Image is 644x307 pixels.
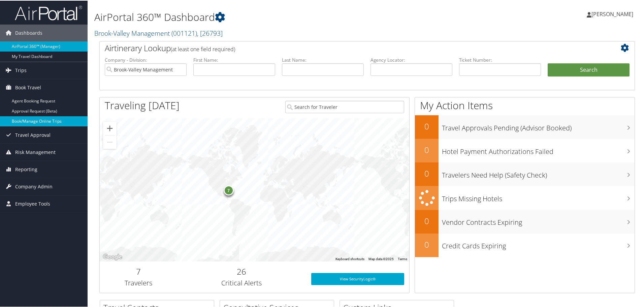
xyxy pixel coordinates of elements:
[442,143,635,156] h3: Hotel Payment Authorizations Failed
[103,121,117,134] button: Zoom in
[442,214,635,226] h3: Vendor Contracts Expiring
[442,190,635,203] h3: Trips Missing Hotels
[311,272,404,284] a: View SecurityLogic®
[398,256,407,260] a: Terms (opens in new tab)
[197,28,223,37] span: , [ 26793 ]
[15,61,27,78] span: Trips
[15,79,41,95] span: Book Travel
[15,126,51,143] span: Travel Approval
[105,265,172,277] h2: 7
[223,184,233,194] div: 7
[15,160,37,177] span: Reporting
[15,4,82,20] img: airportal-logo.png
[587,3,640,24] a: [PERSON_NAME]
[193,56,275,63] label: First Name:
[105,278,172,287] h3: Travelers
[548,63,630,76] button: Search
[94,9,458,24] h1: AirPortal 360™ Dashboard
[105,98,180,112] h1: Traveling [DATE]
[415,115,635,138] a: 0Travel Approvals Pending (Advisor Booked)
[182,265,301,277] h2: 26
[371,56,452,63] label: Agency Locator:
[459,56,541,63] label: Ticket Number:
[415,209,635,233] a: 0Vendor Contracts Expiring
[415,138,635,162] a: 0Hotel Payment Authorizations Failed
[415,120,439,131] h2: 0
[15,195,50,212] span: Employee Tools
[171,28,197,37] span: ( 001121 )
[15,24,42,41] span: Dashboards
[442,237,635,250] h3: Credit Cards Expiring
[15,178,53,194] span: Company Admin
[415,233,635,256] a: 0Credit Cards Expiring
[335,256,364,261] button: Keyboard shortcuts
[182,278,301,287] h3: Critical Alerts
[591,10,633,17] span: [PERSON_NAME]
[282,56,364,63] label: Last Name:
[171,45,235,52] span: (at least one field required)
[415,238,439,250] h2: 0
[442,166,635,179] h3: Travelers Need Help (Safety Check)
[415,185,635,209] a: Trips Missing Hotels
[368,256,394,260] span: Map data ©2025
[101,252,124,261] img: Google
[15,143,56,160] span: Risk Management
[415,144,439,155] h2: 0
[415,215,439,226] h2: 0
[415,98,635,112] h1: My Action Items
[103,135,117,148] button: Zoom out
[285,100,404,113] input: Search for Traveler
[105,42,585,53] h2: Airtinerary Lookup
[442,119,635,132] h3: Travel Approvals Pending (Advisor Booked)
[101,252,124,261] a: Open this area in Google Maps (opens a new window)
[415,162,635,185] a: 0Travelers Need Help (Safety Check)
[94,28,223,37] a: Brook-Valley Management
[105,56,187,63] label: Company - Division:
[415,167,439,179] h2: 0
